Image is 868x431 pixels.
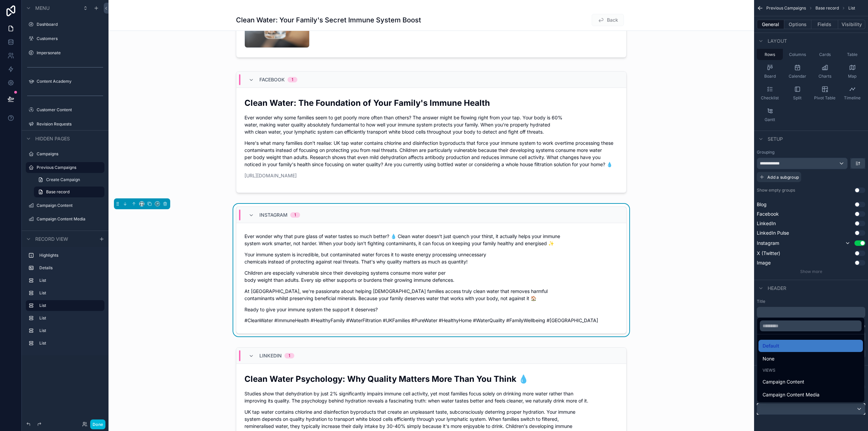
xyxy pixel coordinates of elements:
div: 1 [294,212,296,218]
span: Instagram [259,212,288,218]
h1: Clean Water: Your Family's Secret Immune System Boost [236,15,421,25]
p: Your immune system is incredible, but contaminated water forces it to waste energy processing unn... [244,251,618,265]
div: 1 [292,77,293,82]
span: LinkedIn [259,352,282,359]
p: Ever wonder why that pure glass of water tastes so much better? 💧 Clean water doesn't just quench... [244,233,618,247]
a: Ever wonder why that pure glass of water tastes so much better? 💧 Clean water doesn't just quench... [236,223,626,333]
p: Children are especially vulnerable since their developing systems consume more water per body wei... [244,269,618,283]
span: Facebook [259,76,285,83]
div: 1 [289,353,290,358]
p: At [GEOGRAPHIC_DATA], we're passionate about helping [DEMOGRAPHIC_DATA] families access truly cle... [244,288,618,302]
p: Ready to give your immune system the support it deserves? [244,306,618,313]
div: #CleanWater #ImmuneHealth #HealthyFamily #WaterFiltration #UKFamilies #PureWater #HealthyHome #Wa... [244,233,618,324]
